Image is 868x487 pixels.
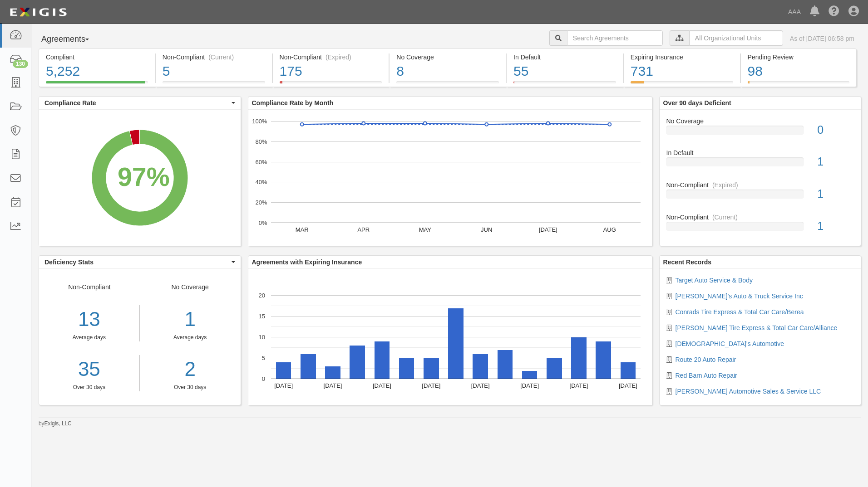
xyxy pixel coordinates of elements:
[258,219,267,226] text: 0%
[39,256,241,268] button: Deficiency Stats
[280,62,382,81] div: 175
[372,382,391,389] text: [DATE]
[513,62,616,81] div: 55
[325,53,351,62] div: (Expired)
[280,53,382,62] div: Non-Compliant (Expired)
[147,334,234,341] div: Average days
[7,4,69,20] img: logo-5460c22ac91f19d4615b14bd174203de0afe785f0fc80cf4dbbc73dc1793850b.png
[274,382,293,389] text: [DATE]
[252,258,362,266] b: Agreements with Expiring Insurance
[676,292,803,300] a: [PERSON_NAME]'s Auto & Truck Service Inc
[676,277,753,284] a: Target Auto Service & Body
[147,384,234,391] div: Over 30 days
[660,213,861,222] div: Non-Compliant
[631,53,733,62] div: Expiring Insurance
[712,180,738,190] div: (Expired)
[39,282,140,391] div: Non-Compliant
[39,384,139,391] div: Over 30 days
[140,282,241,391] div: No Coverage
[252,99,334,107] b: Compliance Rate by Month
[810,186,861,202] div: 1
[258,334,265,341] text: 10
[631,62,733,81] div: 731
[676,324,838,331] a: [PERSON_NAME] Tire Express & Total Car Care/Alliance
[147,305,234,334] div: 1
[666,148,854,180] a: In Default1
[603,226,616,233] text: AUG
[13,60,28,68] div: 130
[39,81,155,88] a: Compliant5,252
[357,226,370,233] text: APR
[396,62,499,81] div: 8
[471,382,489,389] text: [DATE]
[660,148,861,157] div: In Default
[261,355,265,361] text: 5
[252,118,267,125] text: 100%
[255,199,267,206] text: 20%
[261,375,265,382] text: 0
[255,138,267,145] text: 80%
[147,355,234,384] a: 2
[567,30,663,46] input: Search Agreements
[666,117,854,149] a: No Coverage0
[390,81,506,88] a: No Coverage8
[748,62,850,81] div: 98
[712,213,738,222] div: (Current)
[520,382,539,389] text: [DATE]
[419,226,431,233] text: MAY
[829,6,839,17] i: Help Center - Complianz
[248,110,652,246] svg: A chart.
[676,388,821,395] a: [PERSON_NAME] Automotive Sales & Service LLC
[748,53,850,62] div: Pending Review
[689,30,783,46] input: All Organizational Units
[676,372,737,379] a: Red Barn Auto Repair
[39,420,72,428] small: by
[258,313,265,320] text: 15
[156,81,272,88] a: Non-Compliant(Current)5
[624,81,740,88] a: Expiring Insurance731
[163,62,265,81] div: 5
[273,81,389,88] a: Non-Compliant(Expired)175
[208,53,234,62] div: (Current)
[39,334,139,341] div: Average days
[39,97,241,109] button: Compliance Rate
[810,218,861,234] div: 1
[39,110,241,246] svg: A chart.
[784,3,805,21] a: AAA
[660,117,861,126] div: No Coverage
[666,180,854,213] a: Non-Compliant(Expired)1
[44,420,72,427] a: Exigis, LLC
[663,99,731,107] b: Over 90 days Deficient
[258,292,265,299] text: 20
[676,340,784,347] a: [DEMOGRAPHIC_DATA]'s Automotive
[666,213,854,238] a: Non-Compliant(Current)1
[118,159,170,196] div: 97%
[618,382,637,389] text: [DATE]
[810,122,861,138] div: 0
[39,305,139,334] div: 13
[810,154,861,170] div: 1
[255,158,267,165] text: 60%
[295,226,308,233] text: MAR
[44,98,229,107] span: Compliance Rate
[39,30,107,49] button: Agreements
[538,226,557,233] text: [DATE]
[39,355,139,384] a: 35
[676,308,804,316] a: Conrads Tire Express & Total Car Care/Berea
[44,258,229,267] span: Deficiency Stats
[248,269,652,405] svg: A chart.
[676,356,736,363] a: Route 20 Auto Repair
[163,53,265,62] div: Non-Compliant (Current)
[663,258,712,266] b: Recent Records
[46,62,148,81] div: 5,252
[46,53,148,62] div: Compliant
[422,382,440,389] text: [DATE]
[481,226,492,233] text: JUN
[507,81,623,88] a: In Default55
[396,53,499,62] div: No Coverage
[323,382,342,389] text: [DATE]
[741,81,857,88] a: Pending Review98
